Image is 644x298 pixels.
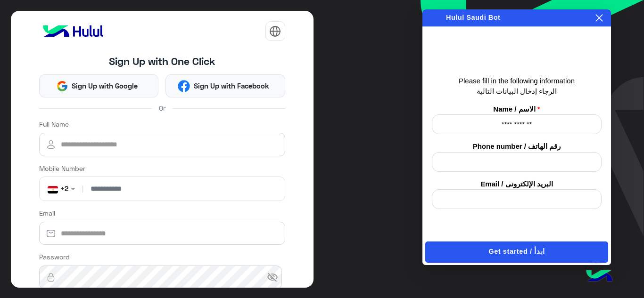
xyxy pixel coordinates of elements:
[159,103,165,113] span: Or
[39,55,285,67] h4: Sign Up with One Click
[39,119,69,129] label: Full Name
[39,163,85,173] label: Mobile Number
[80,184,85,193] span: |
[432,86,602,97] p: الرجاء إدخال البيانات التالية
[594,13,604,23] button: Close
[39,208,55,218] label: Email
[39,74,159,97] button: Sign Up with Google
[446,14,500,21] span: Hulul Saudi Bot
[39,273,63,282] img: lock
[432,76,602,87] p: Please fill in the following information
[583,260,616,293] img: hulul-logo.png
[432,179,602,190] label: Email / البريد الإلكترونى
[267,272,278,283] span: visibility_off
[39,139,63,150] img: user
[56,80,68,92] img: Google
[425,242,608,263] button: Get started / ابدأ
[178,80,190,92] img: Facebook
[39,252,70,262] label: Password
[432,141,602,152] label: Phone number / رقم الهاتف
[68,81,141,91] span: Sign Up with Google
[39,229,63,238] img: email
[39,22,107,40] img: logo
[165,74,285,97] button: Sign Up with Facebook
[432,104,602,115] label: Name / الاسم
[269,25,281,37] img: tab
[488,247,545,257] span: Get started / ابدأ
[190,81,272,91] span: Sign Up with Facebook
